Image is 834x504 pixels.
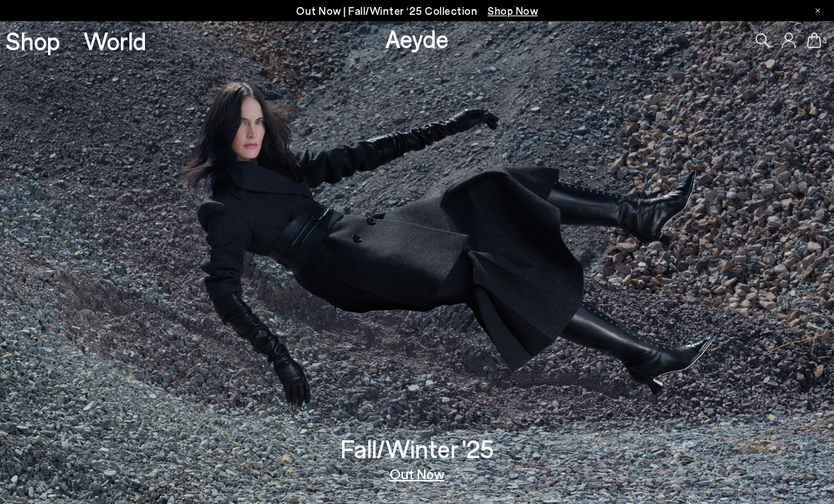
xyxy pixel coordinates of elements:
[807,33,821,48] a: 3
[385,23,449,53] a: Aeyde
[296,2,538,20] p: Out Now | Fall/Winter ‘25 Collection
[389,467,445,481] a: Out Now
[341,436,494,461] h3: Fall/Winter '25
[488,4,538,17] span: Navigate to /collections/new-in
[83,28,146,53] a: World
[821,37,828,45] span: 3
[6,28,60,53] a: Shop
